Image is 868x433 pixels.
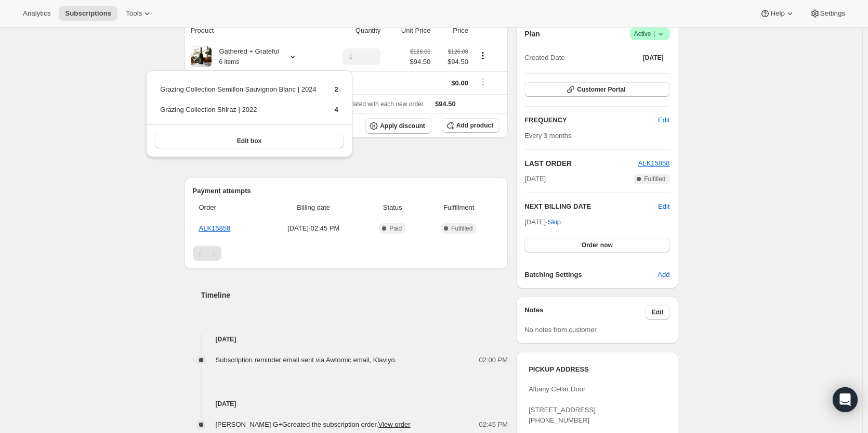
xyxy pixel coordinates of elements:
[193,186,500,196] h2: Payment attempts
[365,118,431,134] button: Apply discount
[126,9,142,18] span: Tools
[475,50,491,61] button: Product actions
[155,134,344,148] button: Edit box
[479,355,508,365] span: 02:00 PM
[219,58,240,66] small: 6 items
[524,29,540,39] h2: Plan
[120,6,159,21] button: Tools
[335,85,338,93] span: 2
[577,85,625,94] span: Customer Portal
[448,48,468,55] small: $126.00
[804,6,851,21] button: Settings
[652,112,676,129] button: Edit
[384,19,433,42] th: Unit Price
[216,356,397,364] span: Subscription reminder email sent via Awtomic email, Klaviyo.
[643,54,664,62] span: [DATE]
[524,132,571,139] span: Every 3 months
[644,175,665,183] span: Fulfilled
[637,50,670,65] button: [DATE]
[529,364,665,375] h3: PICKUP ADDRESS
[185,399,508,409] h4: [DATE]
[634,29,666,39] span: Active
[638,158,670,169] button: ALK15858
[442,118,499,133] button: Add product
[380,122,425,130] span: Apply discount
[658,115,669,125] span: Edit
[524,82,669,97] button: Customer Portal
[266,223,361,234] span: [DATE] · 02:45 PM
[185,334,508,345] h4: [DATE]
[524,238,669,252] button: Order now
[652,308,664,316] span: Edit
[59,6,117,21] button: Subscriptions
[410,48,430,55] small: $126.00
[542,214,567,231] button: Skip
[191,46,212,67] img: product img
[266,202,361,213] span: Billing date
[524,218,561,226] span: [DATE] ·
[199,224,231,232] a: ALK15858
[524,53,564,63] span: Created Date
[524,270,657,280] h6: Batching Settings
[389,224,402,233] span: Paid
[653,30,655,38] span: |
[770,9,784,18] span: Help
[367,202,418,213] span: Status
[524,158,638,169] h2: LAST ORDER
[651,266,676,283] button: Add
[433,19,471,42] th: Price
[193,246,500,261] nav: Pagination
[216,421,411,428] span: [PERSON_NAME] G+G created the subscription order.
[657,270,669,280] span: Add
[17,6,57,21] button: Analytics
[524,115,658,125] h2: FREQUENCY
[456,121,493,130] span: Add product
[23,9,50,18] span: Analytics
[378,421,411,428] a: View order
[410,57,430,67] span: $94.50
[524,326,597,334] span: No notes from customer
[451,224,472,233] span: Fulfilled
[322,19,384,42] th: Quantity
[65,9,111,18] span: Subscriptions
[754,6,801,21] button: Help
[160,104,317,123] td: Grazing Collection Shiraz | 2022
[451,79,468,87] span: $0.00
[424,202,493,213] span: Fulfillment
[212,46,279,67] div: Gathered + Grateful
[193,196,264,219] th: Order
[435,100,456,108] span: $94.50
[582,241,613,249] span: Order now
[335,106,338,113] span: 4
[524,174,546,184] span: [DATE]
[201,290,508,300] h2: Timeline
[185,19,322,42] th: Product
[658,201,669,212] button: Edit
[237,137,261,145] span: Edit box
[524,201,658,212] h2: NEXT BILLING DATE
[524,305,646,320] h3: Notes
[820,9,845,18] span: Settings
[833,387,858,412] div: Open Intercom Messenger
[548,217,561,227] span: Skip
[475,76,491,87] button: Shipping actions
[529,385,596,424] span: Albany Cellar Door [STREET_ADDRESS] [PHONE_NUMBER]
[479,419,508,430] span: 02:45 PM
[646,305,670,320] button: Edit
[160,84,317,103] td: Grazing Collection Semillon Sauvignon Blanc | 2024
[437,57,468,67] span: $94.50
[638,159,670,167] a: ALK15858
